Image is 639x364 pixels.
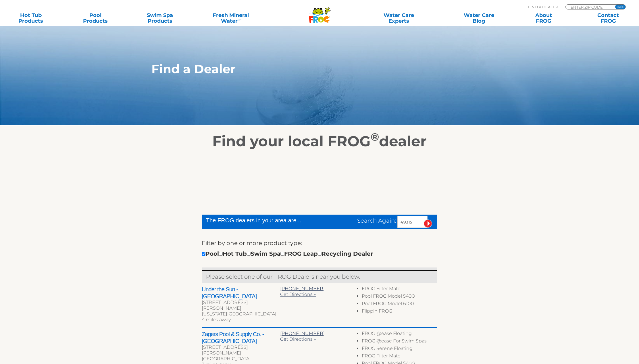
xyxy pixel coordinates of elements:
[202,317,231,322] span: 4 miles away
[362,338,437,346] li: FROG @ease For Swim Spas
[202,344,280,356] div: [STREET_ADDRESS][PERSON_NAME]
[357,217,396,224] span: Search Again:
[358,12,440,24] a: Water CareExperts
[143,133,496,150] h2: Find your local FROG dealer
[454,12,504,24] a: Water CareBlog
[70,12,121,24] a: PoolProducts
[206,272,433,281] p: Please select one of our FROG Dealers near you below.
[519,12,569,24] a: AboutFROG
[280,286,325,291] a: [PHONE_NUMBER]
[202,300,280,311] div: [STREET_ADDRESS][PERSON_NAME]
[371,130,379,143] sup: ®
[362,293,437,301] li: Pool FROG Model 5400
[202,286,280,300] h2: Under the Sun - [GEOGRAPHIC_DATA]
[583,12,633,24] a: ContactFROG
[362,301,437,308] li: Pool FROG Model 6100
[199,12,262,24] a: Fresh MineralWater∞
[615,5,625,9] input: GO
[280,331,325,336] a: [PHONE_NUMBER]
[280,336,316,342] a: Get Directions »
[570,5,609,9] input: Zip Code Form
[6,12,56,24] a: Hot TubProducts
[424,219,432,228] input: Submit
[135,12,185,24] a: Swim SpaProducts
[202,249,373,258] div: Pool Hot Tub Swim Spa FROG Leap Recycling Dealer
[362,286,437,293] li: FROG Filter Mate
[202,356,280,362] div: [GEOGRAPHIC_DATA]
[238,17,240,22] sup: ∞
[362,308,437,316] li: Flippin FROG
[362,353,437,361] li: FROG Filter Mate
[202,311,280,317] div: [US_STATE][GEOGRAPHIC_DATA]
[202,238,302,248] label: Filter by one or more product type:
[528,4,558,9] p: Find A Dealer
[151,62,461,76] h1: Find a Dealer
[362,331,437,338] li: FROG @ease Floating
[280,292,316,297] a: Get Directions »
[206,216,322,225] div: The FROG dealers in your area are...
[362,346,437,353] li: FROG Serene Floating
[202,331,280,344] h2: Zagers Pool & Supply Co. - [GEOGRAPHIC_DATA]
